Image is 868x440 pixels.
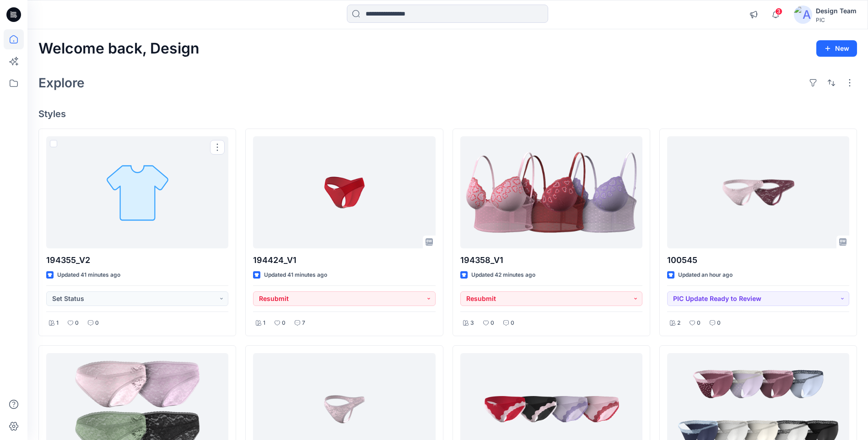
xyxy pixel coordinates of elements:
[697,318,701,328] p: 0
[511,318,514,328] p: 0
[282,318,286,328] p: 0
[677,318,680,328] p: 2
[57,270,120,280] p: Updated 41 minutes ago
[667,254,849,267] p: 100545
[471,270,535,280] p: Updated 42 minutes ago
[470,318,474,328] p: 3
[667,136,849,248] a: 100545
[75,318,79,328] p: 0
[38,40,199,57] h2: Welcome back, Design
[46,254,228,267] p: 194355_V2
[775,8,782,15] span: 3
[56,318,59,328] p: 1
[253,136,435,248] a: 194424_V1
[816,16,857,23] div: PIC
[794,5,812,24] img: avatar
[816,40,857,57] button: New
[95,318,99,328] p: 0
[38,108,857,119] h4: Styles
[253,254,435,267] p: 194424_V1
[46,136,228,248] a: 194355_V2
[678,270,733,280] p: Updated an hour ago
[263,318,265,328] p: 1
[264,270,327,280] p: Updated 41 minutes ago
[491,318,494,328] p: 0
[717,318,721,328] p: 0
[38,75,85,90] h2: Explore
[816,5,857,16] div: Design Team
[302,318,305,328] p: 7
[460,254,642,267] p: 194358_V1
[460,136,642,248] a: 194358_V1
